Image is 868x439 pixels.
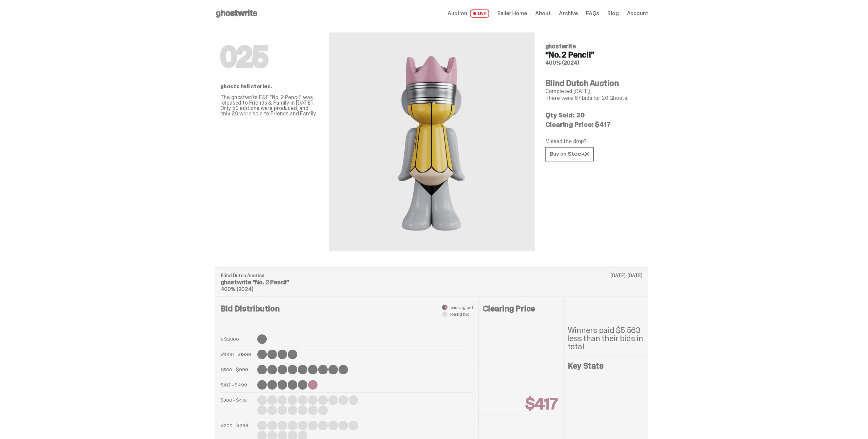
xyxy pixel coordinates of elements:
[221,286,253,293] span: 400% (2024)
[568,326,644,351] p: Winners paid $5,563 less than their bids in total
[221,279,643,285] p: ghostwrite “No. 2 Pencil”
[545,42,576,50] span: ghostwrite
[545,89,643,94] p: Completed [DATE]
[448,11,467,16] span: Auction
[221,273,643,278] p: Blind Dutch Auction
[221,350,255,359] p: $1000 - $1999
[221,334,255,344] p: ≥ $2000
[545,112,643,118] p: Qty Sold: 20
[545,51,643,59] h4: “No. 2 Pencil”
[627,11,648,16] a: Account
[610,273,642,278] p: [DATE]-[DATE]
[607,11,619,16] a: Blog
[220,84,318,89] p: ghosts tell stories.
[545,95,643,101] p: There were 67 bids for 20 Ghosts.
[483,305,559,313] h4: Clearing Price
[448,9,489,18] a: Auction LIVE
[525,396,558,412] p: $417
[221,305,473,334] h4: Bid Distribution
[586,11,599,16] a: FAQs
[220,95,318,116] p: The ghostwrite F&F "No. 2 Pencil" was released to Friends & Family in [DATE]. Only 50 editions we...
[559,11,578,16] a: Archive
[450,305,473,310] span: winning bid
[470,9,489,18] span: LIVE
[379,49,484,235] img: ghostwrite&ldquo;No. 2 Pencil&rdquo;
[450,312,470,316] span: losing bid
[220,43,318,70] h1: 025
[545,79,643,87] h4: Blind Dutch Auction
[545,121,643,128] p: Clearing Price: $417
[568,362,644,370] h4: Key Stats
[545,59,579,66] span: 400% (2024)
[535,11,551,16] a: About
[545,139,643,144] p: Missed the drop?
[221,395,255,415] p: $300 - $416
[221,380,255,390] p: $417 - $499
[221,365,255,374] p: $500 - $999
[497,11,527,16] a: Seller Home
